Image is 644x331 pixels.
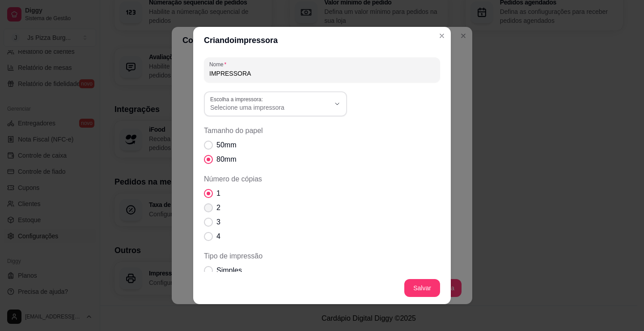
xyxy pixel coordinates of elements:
[210,95,266,103] label: Escolha a impressora:
[204,251,440,262] span: Tipo de impressão
[216,154,236,165] span: 80mm
[204,91,347,116] button: Escolha a impressora:Selecione uma impressora
[193,27,451,54] header: Criando impressora
[204,125,440,136] span: Tamanho do papel
[204,174,440,242] div: Número de cópias
[209,69,435,78] input: Nome
[216,217,220,228] span: 3
[209,60,229,68] label: Nome
[204,174,440,185] span: Número de cópias
[404,279,440,297] button: Salvar
[216,188,220,199] span: 1
[204,251,440,290] div: Tipo de impressão
[216,140,236,150] span: 50mm
[216,231,220,242] span: 4
[216,202,220,213] span: 2
[216,265,242,276] span: Simples
[435,29,449,43] button: Close
[210,103,330,112] span: Selecione uma impressora
[204,125,440,165] div: Tamanho do papel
